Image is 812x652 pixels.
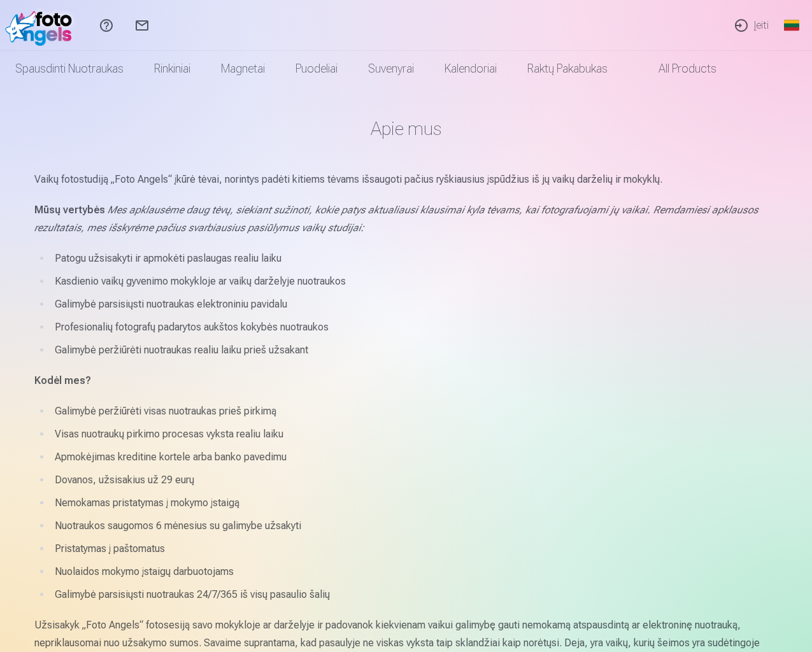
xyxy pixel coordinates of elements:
[51,517,778,535] li: Nuotraukos saugomos 6 mėnesius su galimybe užsakyti
[51,402,778,420] li: Galimybė peržiūrėti visas nuotraukas prieš pirkimą
[280,51,353,87] a: Puodeliai
[5,5,78,46] img: /fa2
[623,51,732,87] a: All products
[51,250,778,267] li: Patogu užsisakyti ir apmokėti paslaugas realiu laiku
[51,563,778,581] li: Nuolaidos mokymo įstaigų darbuotojams
[51,494,778,512] li: Nemokamas pristatymas į mokymo įstaigą
[353,51,429,87] a: Suvenyrai
[51,341,778,359] li: Galimybė peržiūrėti nuotraukas realiu laiku prieš užsakant
[34,117,778,140] h1: Apie mus
[51,448,778,466] li: Apmokėjimas kreditine kortele arba banko pavedimu
[34,171,778,188] p: Vaikų fotostudiją „Foto Angels“ įkūrė tėvai, norintys padėti kitiems tėvams išsaugoti pačius ryšk...
[139,51,206,87] a: Rinkiniai
[51,318,778,336] li: Profesionalių fotografų padarytos aukštos kokybės nuotraukos
[34,204,759,234] em: Mes apklausėme daug tėvų, siekiant sužinoti, kokie patys aktualiausi klausimai kyla tėvams, kai f...
[51,471,778,489] li: Dovanos, užsisakius už 29 eurų
[429,51,512,87] a: Kalendoriai
[34,204,105,216] strong: Mūsų vertybės
[34,374,91,386] strong: Kodėl mes?
[51,540,778,558] li: Pristatymas į paštomatus
[51,586,778,604] li: Galimybė parsisiųsti nuotraukas 24/7/365 iš visų pasaulio šalių
[51,425,778,443] li: Visas nuotraukų pirkimo procesas vyksta realiu laiku
[51,295,778,313] li: Galimybė parsisiųsti nuotraukas elektroniniu pavidalu
[206,51,280,87] a: Magnetai
[51,273,778,290] li: Kasdienio vaikų gyvenimo mokykloje ar vaikų darželyje nuotraukos
[512,51,623,87] a: Raktų pakabukas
